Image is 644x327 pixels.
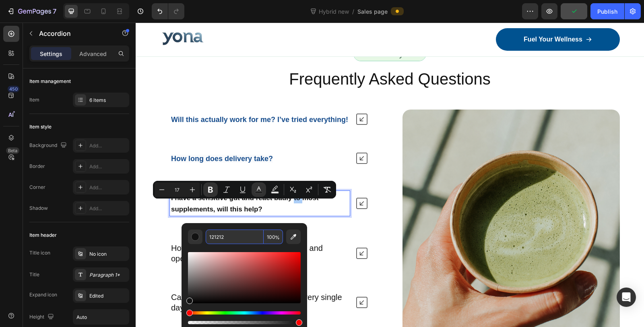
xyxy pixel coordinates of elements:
div: Beta [6,147,19,154]
button: 7 [3,3,60,19]
span: / [352,7,354,16]
div: Add... [89,163,127,170]
div: Item header [29,232,57,239]
div: Add... [89,184,127,191]
p: Accordion [39,29,107,38]
div: Height [29,312,56,323]
span: % [275,233,280,242]
div: Hue [188,311,301,315]
div: Editor contextual toolbar [153,181,336,199]
div: Edited [89,292,127,300]
div: Title icon [29,249,50,257]
p: 7 [53,6,56,16]
div: Shadow [29,205,48,212]
span: Hybrid new [317,7,351,16]
div: Border [29,163,45,170]
div: Publish [597,7,617,16]
p: Settings [40,50,62,58]
div: Corner [29,184,45,191]
button: Publish [590,3,624,19]
div: Item style [29,123,52,130]
iframe: Design area [136,23,644,327]
p: Advanced [79,50,107,58]
div: Paragraph 1* [89,271,127,279]
div: Undo/Redo [152,3,184,19]
div: Item [29,96,39,103]
div: 6 items [89,97,127,104]
div: Add... [89,205,127,212]
div: Add... [89,142,127,149]
div: Title [29,271,39,278]
div: Background [29,140,68,151]
span: Sales page [357,7,388,16]
div: No icon [89,250,127,258]
div: Item management [29,78,71,85]
div: Expand icon [29,291,57,298]
input: Auto [73,310,129,324]
div: 450 [8,86,19,92]
div: Open Intercom Messenger [617,288,636,307]
input: E.g FFFFFF [206,230,264,244]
